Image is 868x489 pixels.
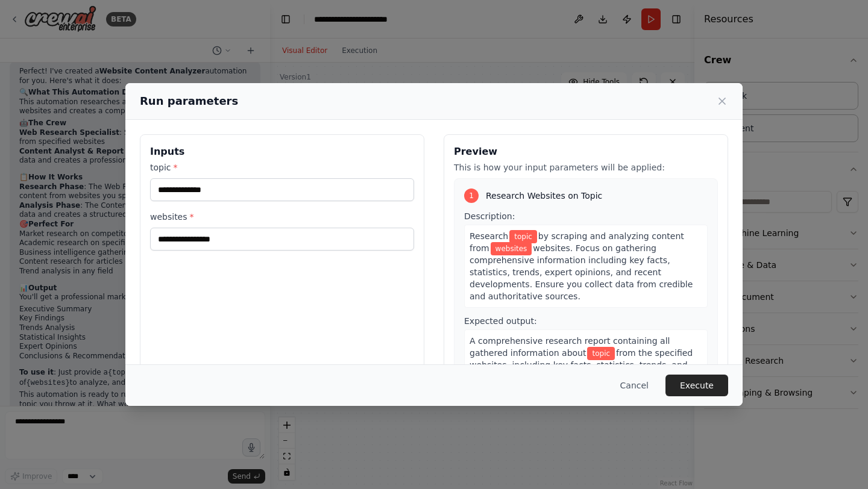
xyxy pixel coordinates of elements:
span: Research [470,231,508,241]
span: A comprehensive research report containing all gathered information about [470,336,670,358]
span: by scraping and analyzing content from [470,231,684,253]
p: This is how your input parameters will be applied: [454,161,718,173]
button: Cancel [611,375,658,396]
h3: Preview [454,145,718,159]
span: Research Websites on Topic [486,190,602,202]
span: Variable: websites [491,242,532,255]
span: websites. Focus on gathering comprehensive information including key facts, statistics, trends, e... [470,243,693,301]
button: Execute [665,375,728,396]
label: websites [150,211,414,223]
h3: Inputs [150,145,414,159]
span: Description: [464,211,515,221]
h2: Run parameters [140,93,238,110]
label: topic [150,161,414,173]
span: Variable: topic [587,347,615,360]
span: Variable: topic [509,230,537,243]
span: Expected output: [464,316,537,326]
div: 1 [464,188,479,203]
